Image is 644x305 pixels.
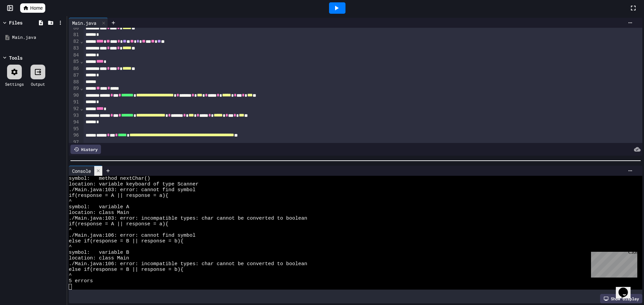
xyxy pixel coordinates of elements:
div: 83 [69,45,80,52]
div: 81 [69,31,80,38]
span: symbol: variable A [69,204,129,210]
div: 84 [69,52,80,59]
div: 80 [69,25,80,31]
div: Main.java [69,19,100,26]
span: symbol: method nextChar() [69,176,150,181]
span: else if(response = B || response = b){ [69,238,183,244]
div: 88 [69,79,80,85]
div: Files [9,19,22,26]
div: Chat with us now!Close [3,3,46,43]
span: ^ [69,227,72,233]
span: Fold line [80,59,83,64]
div: Main.java [69,18,108,28]
span: ./Main.java:106: error: cannot find symbol [69,233,196,238]
div: 85 [69,58,80,65]
div: 95 [69,126,80,132]
span: ^ [69,273,72,278]
div: History [70,145,101,154]
div: 87 [69,72,80,79]
span: location: variable keyboard of type Scanner [69,181,199,187]
a: Home [20,3,45,13]
span: 5 errors [69,278,93,284]
div: 91 [69,99,80,105]
span: if(response = A || response = a){ [69,221,168,227]
span: ./Main.java:103: error: incompatible types: char cannot be converted to boolean [69,216,307,221]
span: Fold line [80,39,83,44]
span: Fold line [80,85,83,91]
span: location: class Main [69,255,129,261]
span: Fold line [80,106,83,111]
div: 96 [69,132,80,139]
div: 97 [69,139,80,146]
div: Output [31,81,45,87]
div: 94 [69,119,80,126]
div: 82 [69,38,80,45]
iframe: chat widget [588,249,637,278]
div: Show display [600,294,642,303]
span: ./Main.java:103: error: cannot find symbol [69,187,196,193]
div: Main.java [12,34,64,41]
span: symbol: variable B [69,250,129,255]
iframe: chat widget [616,278,637,298]
div: Console [69,167,94,174]
span: location: class Main [69,210,129,216]
div: Console [69,166,103,176]
span: ^ [69,199,72,204]
span: ./Main.java:106: error: incompatible types: char cannot be converted to boolean [69,261,307,267]
span: Home [30,5,43,11]
div: Tools [9,54,22,61]
div: 93 [69,112,80,119]
span: else if(response = B || response = b){ [69,267,183,273]
span: if(response = A || response = a){ [69,193,168,199]
div: 86 [69,65,80,72]
div: 92 [69,105,80,112]
div: 90 [69,92,80,99]
div: 89 [69,85,80,92]
div: Settings [5,81,24,87]
span: ^ [69,244,72,250]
